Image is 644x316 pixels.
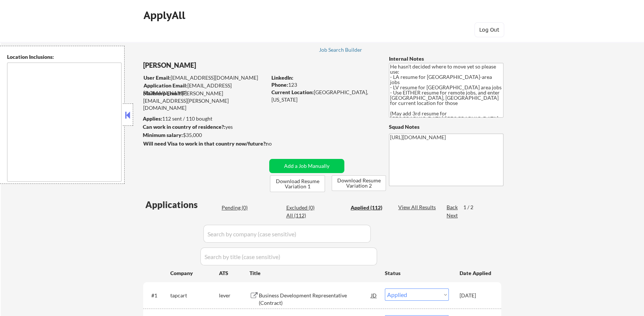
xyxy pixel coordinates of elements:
div: [PERSON_NAME] [143,61,296,70]
strong: Minimum salary: [143,132,183,138]
div: [EMAIL_ADDRESS][DOMAIN_NAME] [144,82,267,96]
div: tapcart [170,292,219,299]
div: yes [143,123,264,131]
div: JD [370,288,378,302]
div: Pending (0) [222,204,259,211]
div: Company [170,269,219,277]
div: Internal Notes [389,55,503,63]
div: All (112) [286,212,323,219]
div: Date Applied [460,269,492,277]
div: [EMAIL_ADDRESS][DOMAIN_NAME] [144,74,267,82]
div: Title [249,269,378,277]
div: Business Development Representative (Contract) [259,292,371,306]
strong: Phone: [271,82,288,88]
strong: Applies: [143,115,162,122]
div: $35,000 [143,131,267,139]
strong: LinkedIn: [271,74,293,81]
div: [DATE] [460,292,492,299]
div: Status [385,266,449,280]
div: [PERSON_NAME][EMAIL_ADDRESS][PERSON_NAME][DOMAIN_NAME] [143,90,267,112]
div: Next [447,212,458,219]
strong: Current Location: [271,89,314,95]
div: Excluded (0) [286,204,323,211]
div: 1 / 2 [463,204,480,211]
button: Add a Job Manually [269,159,344,173]
div: Squad Notes [389,123,503,131]
input: Search by title (case sensitive) [200,248,377,265]
strong: Mailslurp Email: [143,90,182,96]
div: Applied (112) [351,204,388,211]
div: 112 sent / 110 bought [143,115,267,122]
div: 123 [271,81,377,89]
div: #1 [151,292,164,299]
strong: Application Email: [144,82,187,89]
button: Download Resume Variation 2 [332,175,386,191]
div: View All Results [398,204,438,211]
div: Applications [145,200,219,209]
button: Log Out [474,22,504,37]
div: [GEOGRAPHIC_DATA], [US_STATE] [271,89,377,103]
div: Job Search Builder [319,47,362,52]
input: Search by company (case sensitive) [203,225,371,243]
strong: User Email: [144,74,171,81]
div: lever [219,292,249,299]
div: no [266,140,287,147]
strong: Can work in country of residence?: [143,124,225,130]
strong: Will need Visa to work in that country now/future?: [143,140,267,147]
button: Download Resume Variation 1 [270,175,325,192]
div: Back [447,204,458,211]
div: Location Inclusions: [7,53,122,61]
div: ATS [219,269,249,277]
a: Job Search Builder [319,47,362,54]
div: ApplyAll [144,9,187,22]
